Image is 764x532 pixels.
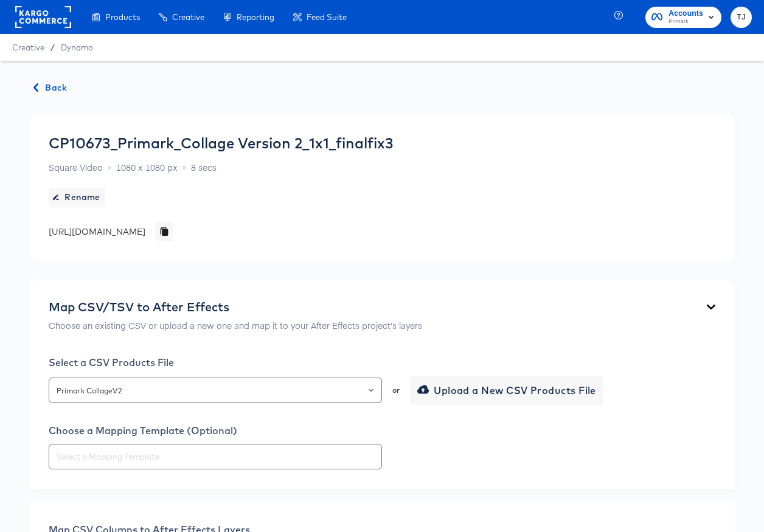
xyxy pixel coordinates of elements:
button: AccountsPrimark [645,7,721,28]
span: Square Video [49,161,103,173]
span: Reporting [237,12,274,22]
span: Accounts [668,7,703,20]
span: 8 secs [191,161,217,173]
button: Rename [49,188,105,207]
span: Feed Suite [307,12,347,22]
p: Choose an existing CSV or upload a new one and map it to your After Effects project's layers [49,319,422,331]
button: Open [369,382,373,399]
span: Creative [172,12,204,22]
span: Creative [12,43,44,52]
div: Choose a Mapping Template (Optional) [49,424,715,437]
a: Dynamo [61,43,93,52]
span: Rename [54,190,100,205]
span: / [44,43,61,52]
div: CP10673_Primark_Collage Version 2_1x1_finalfix3 [49,134,394,151]
input: Select a Products File [54,384,377,398]
div: [URL][DOMAIN_NAME] [49,226,145,238]
span: Primark [668,17,703,27]
div: or [391,387,401,394]
input: Select a Mapping Template [54,450,377,464]
span: 1080 x 1080 px [116,161,178,173]
button: TJ [731,7,752,28]
span: Back [34,80,67,95]
span: Upload a New CSV Products File [420,382,596,399]
button: Upload a New CSV Products File [410,376,603,405]
span: Products [105,12,140,22]
div: Map CSV/TSV to After Effects [49,300,422,314]
span: TJ [735,10,747,24]
button: Back [29,80,72,95]
div: Select a CSV Products File [49,356,715,368]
